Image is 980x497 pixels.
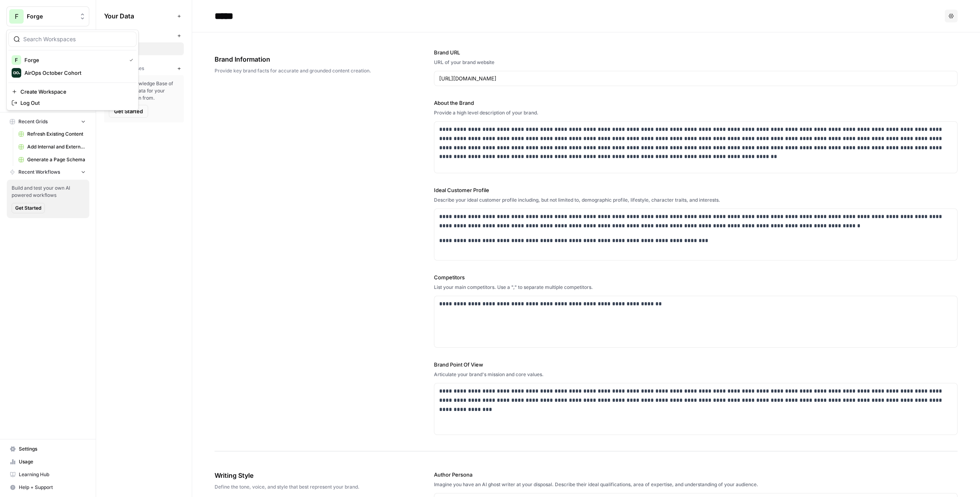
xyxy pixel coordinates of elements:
[434,109,958,116] div: Provide a high level description of your brand.
[109,80,179,102] span: Create a Knowledge Base of centralized data for your model to learn from.
[6,30,139,110] div: Workspace: Forge
[23,35,131,43] input: Search Workspaces
[434,481,958,488] div: Imagine you have an AI ghost writer at your disposal. Describe their ideal qualifications, area o...
[215,483,389,491] span: Define the tone, voice, and style that best represent your brand.
[104,11,174,21] span: Your Data
[6,481,89,494] button: Help + Support
[19,445,86,453] span: Settings
[434,186,958,194] label: Ideal Customer Profile
[15,12,18,21] span: F
[434,273,958,281] label: Competitors
[15,153,89,166] a: Generate a Page Schema
[15,56,18,64] span: F
[434,196,958,204] div: Describe your ideal customer profile including, but not limited to, demographic profile, lifestyl...
[434,59,958,66] div: URL of your brand website
[18,168,60,176] span: Recent Workflows
[6,6,89,26] button: Workspace: Forge
[215,54,389,64] span: Brand Information
[27,130,86,138] span: Refresh Existing Content
[15,128,89,140] a: Refresh Existing Content
[20,99,130,107] span: Log Out
[12,184,84,199] span: Build and test your own AI powered workflows
[434,471,958,479] label: Author Persona
[6,116,89,128] button: Recent Grids
[434,371,958,378] div: Articulate your brand's mission and core values.
[15,140,89,153] a: Add Internal and External Links
[434,48,958,56] label: Brand URL
[12,68,21,78] img: AirOps October Cohort Logo
[15,204,41,212] span: Get Started
[434,284,958,291] div: List your main competitors. Use a "," to separate multiple competitors.
[27,143,86,150] span: Add Internal and External Links
[434,361,958,369] label: Brand Point Of View
[215,67,389,74] span: Provide key brand facts for accurate and grounded content creation.
[114,107,143,115] span: Get Started
[104,42,184,55] a: Forge
[18,118,48,125] span: Recent Grids
[6,443,89,455] a: Settings
[6,166,89,178] button: Recent Workflows
[24,69,130,77] span: AirOps October Cohort
[27,156,86,163] span: Generate a Page Schema
[215,471,389,480] span: Writing Style
[434,99,958,107] label: About the Brand
[24,56,123,64] span: Forge
[19,484,86,491] span: Help + Support
[8,97,137,108] a: Log Out
[20,88,130,96] span: Create Workspace
[8,86,137,97] a: Create Workspace
[27,12,75,20] span: Forge
[116,45,180,52] span: Forge
[439,74,952,82] input: www.sundaysoccer.com
[6,468,89,481] a: Learning Hub
[6,455,89,468] a: Usage
[12,203,45,213] button: Get Started
[19,471,86,478] span: Learning Hub
[109,105,148,118] button: Get Started
[19,458,86,465] span: Usage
